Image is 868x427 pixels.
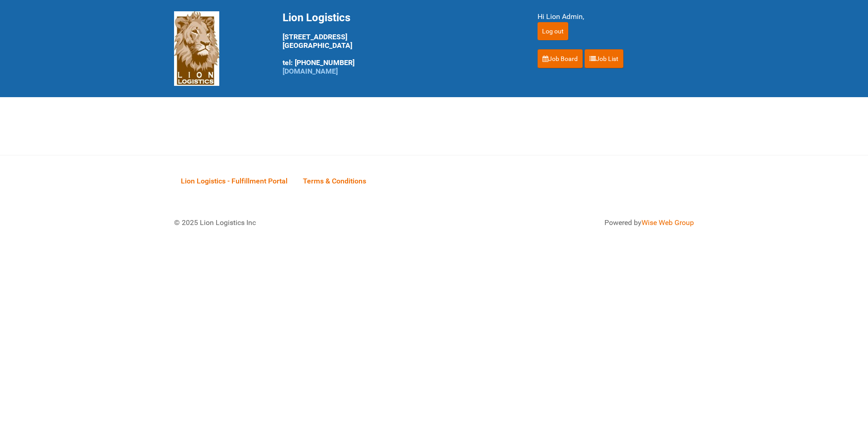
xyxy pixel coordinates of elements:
div: Hi Lion Admin, [538,11,694,22]
a: Job List [585,49,623,68]
span: Lion Logistics [283,11,350,24]
img: Lion Logistics [174,11,219,86]
a: [DOMAIN_NAME] [283,67,338,75]
div: [STREET_ADDRESS] [GEOGRAPHIC_DATA] tel: [PHONE_NUMBER] [283,11,515,75]
div: © 2025 Lion Logistics Inc [167,211,429,235]
a: Job Board [538,49,583,68]
span: Terms & Conditions [303,177,366,185]
a: Lion Logistics [174,44,219,52]
a: Wise Web Group [642,218,694,227]
div: Powered by [445,217,694,228]
span: Lion Logistics - Fulfillment Portal [181,177,288,185]
input: Log out [538,22,568,40]
a: Lion Logistics - Fulfillment Portal [174,167,294,195]
a: Terms & Conditions [296,167,373,195]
